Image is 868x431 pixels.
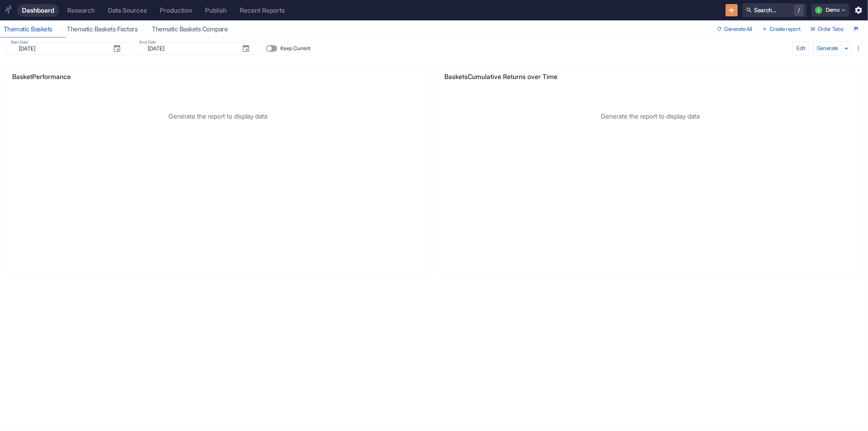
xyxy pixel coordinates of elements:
[205,7,227,14] div: Publish
[792,42,809,55] button: config
[235,4,290,17] a: Recent Reports
[815,7,822,14] div: L
[743,3,807,17] button: Search.../
[103,4,152,17] a: Data Sources
[714,23,756,36] button: Generate All
[811,4,849,17] button: LDemo
[14,44,106,53] input: yyyy-mm-dd
[240,7,285,14] div: Recent Reports
[759,23,804,36] button: Create report
[807,23,847,36] button: Order Tabs
[445,72,571,82] p: Baskets Cumulative Returns over Time
[11,40,28,46] label: Start Date
[67,7,95,14] div: Research
[62,4,100,17] a: Research
[726,4,738,17] button: New Resource
[813,42,842,55] button: Generate
[67,25,145,33] div: Thematic Baskets Factors
[108,7,147,14] div: Data Sources
[152,25,235,33] div: Thematic Baskets Compare
[4,25,60,33] div: Thematic Baskets
[280,45,310,53] span: Keep Current
[155,4,197,17] a: Production
[200,4,232,17] a: Publish
[160,7,192,14] div: Production
[140,40,156,46] label: End Date
[461,112,840,121] p: Generate the report to display data
[29,112,407,121] p: Generate the report to display data
[143,44,235,53] input: yyyy-mm-dd
[851,23,863,36] button: Launch Tour
[22,7,54,14] div: Dashboard
[0,21,714,37] div: dashboard tabs
[17,4,59,17] a: Dashboard
[12,72,83,82] p: Basket Performance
